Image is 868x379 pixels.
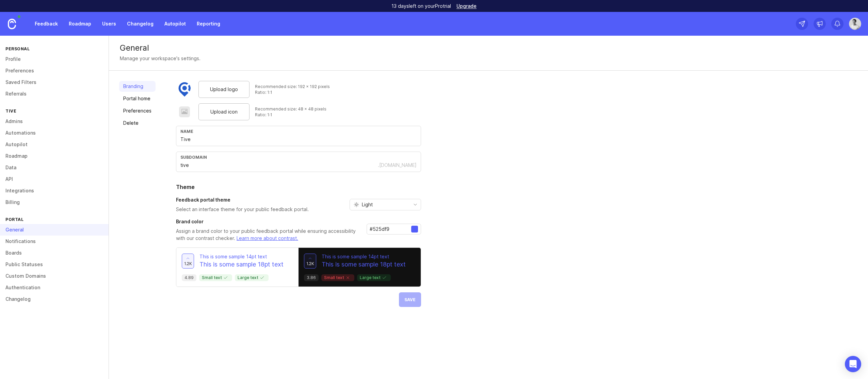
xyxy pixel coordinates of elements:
img: Garrett Jester [849,18,861,30]
p: This is some sample 14pt text [199,253,284,260]
div: Ratio: 1:1 [255,89,330,95]
button: 1.2k [304,254,316,269]
a: Learn more about contrast. [237,235,298,241]
button: 1.2k [182,254,194,269]
p: 13 days left on your Pro trial [391,3,451,10]
a: Users [98,18,120,30]
div: toggle menu [350,199,421,210]
p: Small text [202,275,229,280]
a: Autopilot [160,18,190,30]
img: Canny Home [8,19,16,29]
p: Large text [360,275,388,280]
span: 1.2k [184,261,192,266]
div: Ratio: 1:1 [255,112,326,118]
a: Roadmap [65,18,95,30]
a: Upgrade [456,4,477,8]
svg: toggle icon [410,202,421,207]
h3: Brand color [176,218,361,225]
h3: Feedback portal theme [176,196,309,203]
span: Upload icon [210,108,238,116]
a: Changelog [123,18,158,30]
span: Light [362,201,373,208]
div: Manage your workspace's settings. [120,55,200,62]
p: Assign a brand color to your public feedback portal while ensuring accessibility with our contras... [176,228,361,242]
div: subdomain [180,155,417,160]
p: This is some sample 18pt text [322,260,406,269]
p: 4.89 [184,275,194,280]
input: Subdomain [180,161,378,169]
h2: Theme [176,183,421,191]
span: Upload logo [210,86,238,93]
div: .[DOMAIN_NAME] [378,162,417,169]
p: This is some sample 14pt text [322,253,406,260]
a: Delete [119,118,156,128]
div: Name [180,129,417,134]
span: 1.2k [306,261,314,266]
p: Large text [238,275,266,280]
a: Portal home [119,93,156,104]
p: 3.86 [307,275,316,280]
svg: prefix icon Sun [354,202,359,207]
p: This is some sample 18pt text [199,260,284,269]
div: Recommended size: 192 x 192 pixels [255,84,330,89]
p: Small text [324,275,352,280]
p: Select an interface theme for your public feedback portal. [176,206,309,213]
div: Recommended size: 48 x 48 pixels [255,106,326,112]
div: Open Intercom Messenger [845,356,861,372]
a: Reporting [193,18,224,30]
a: Preferences [119,105,156,116]
div: General [120,44,857,52]
a: Branding [119,81,156,92]
a: Feedback [31,18,62,30]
